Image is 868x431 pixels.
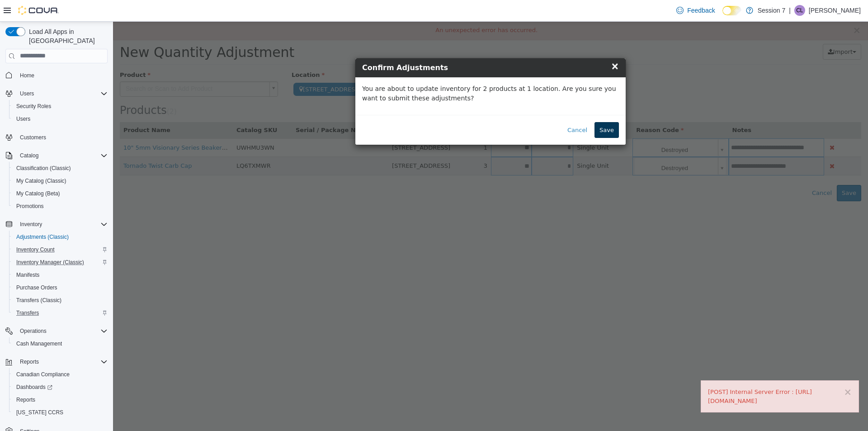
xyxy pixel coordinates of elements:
[20,134,46,141] span: Customers
[13,295,108,306] span: Transfers (Classic)
[13,257,88,268] a: Inventory Manager (Classic)
[16,284,57,291] span: Purchase Orders
[13,175,70,186] a: My Catalog (Classic)
[9,187,111,200] button: My Catalog (Beta)
[687,6,715,15] span: Feedback
[16,177,66,185] span: My Catalog (Classic)
[16,70,38,81] a: Home
[13,394,39,405] a: Reports
[2,149,111,162] button: Catalog
[758,5,785,16] p: Session 7
[9,231,111,243] button: Adjustments (Classic)
[722,6,741,15] input: Dark Mode
[481,100,506,117] button: Save
[20,221,42,228] span: Inventory
[16,309,39,317] span: Transfers
[13,270,43,280] a: Manifests
[16,219,108,230] span: Inventory
[9,175,111,187] button: My Catalog (Classic)
[9,337,111,350] button: Cash Management
[16,203,44,210] span: Promotions
[673,1,718,19] a: Feedback
[9,113,111,125] button: Users
[13,175,108,186] span: My Catalog (Classic)
[13,188,64,199] a: My Catalog (Beta)
[794,5,805,16] div: Corey Leacock
[13,382,108,393] span: Dashboards
[2,131,111,144] button: Customers
[16,103,51,110] span: Security Roles
[9,294,111,307] button: Transfers (Classic)
[13,270,108,280] span: Manifests
[16,271,39,279] span: Manifests
[13,244,108,255] span: Inventory Count
[13,232,108,242] span: Adjustments (Classic)
[731,366,739,375] button: ×
[9,307,111,319] button: Transfers
[13,407,108,418] span: Washington CCRS
[13,101,108,112] span: Security Roles
[13,201,108,212] span: Promotions
[13,282,108,293] span: Purchase Orders
[16,88,38,99] button: Users
[13,101,55,112] a: Security Roles
[16,356,42,367] button: Reports
[13,232,72,242] a: Adjustments (Classic)
[9,406,111,419] button: [US_STATE] CCRS
[16,246,55,253] span: Inventory Count
[809,5,861,16] p: [PERSON_NAME]
[16,326,108,336] span: Operations
[16,384,52,391] span: Dashboards
[13,114,34,124] a: Users
[796,5,803,16] span: CL
[9,281,111,294] button: Purchase Orders
[20,90,34,97] span: Users
[16,115,30,123] span: Users
[13,308,108,318] span: Transfers
[16,219,46,230] button: Inventory
[13,369,73,380] a: Canadian Compliance
[2,355,111,368] button: Reports
[249,41,506,52] h4: Confirm Adjustments
[25,27,108,45] span: Load All Apps in [GEOGRAPHIC_DATA]
[9,269,111,281] button: Manifests
[20,72,34,79] span: Home
[13,394,108,405] span: Reports
[13,282,61,293] a: Purchase Orders
[16,88,108,99] span: Users
[16,132,50,143] a: Customers
[13,188,108,199] span: My Catalog (Beta)
[16,326,50,336] button: Operations
[13,338,66,349] a: Cash Management
[13,295,65,306] a: Transfers (Classic)
[13,382,56,393] a: Dashboards
[2,87,111,100] button: Users
[16,233,69,241] span: Adjustments (Classic)
[789,5,791,16] p: |
[13,407,67,418] a: [US_STATE] CCRS
[13,257,108,268] span: Inventory Manager (Classic)
[16,371,70,378] span: Canadian Compliance
[449,100,479,117] button: Cancel
[16,70,108,81] span: Home
[2,325,111,337] button: Operations
[2,218,111,231] button: Inventory
[16,396,35,403] span: Reports
[16,409,63,416] span: [US_STATE] CCRS
[20,327,47,335] span: Operations
[9,393,111,406] button: Reports
[9,256,111,269] button: Inventory Manager (Classic)
[13,163,75,174] a: Classification (Classic)
[13,308,42,318] a: Transfers
[16,190,60,197] span: My Catalog (Beta)
[16,165,71,172] span: Classification (Classic)
[16,356,108,367] span: Reports
[9,162,111,175] button: Classification (Classic)
[20,358,39,365] span: Reports
[595,366,739,384] div: [POST] Internal Server Error : [URL][DOMAIN_NAME]
[9,100,111,113] button: Security Roles
[16,150,42,161] button: Catalog
[16,340,62,347] span: Cash Management
[2,69,111,82] button: Home
[9,243,111,256] button: Inventory Count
